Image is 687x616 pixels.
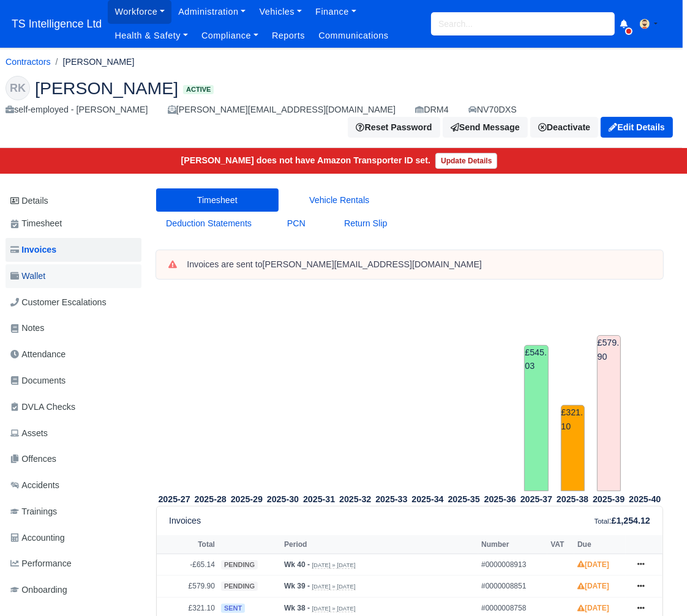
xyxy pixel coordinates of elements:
[10,531,65,545] span: Accounting
[6,238,141,262] a: Invoices
[595,514,650,528] div: :
[221,582,258,591] span: pending
[265,24,312,48] a: Reports
[168,103,396,117] div: [PERSON_NAME][EMAIL_ADDRESS][DOMAIN_NAME]
[6,291,141,314] a: Customer Escalations
[6,500,141,524] a: Trainings
[6,190,141,212] a: Details
[6,76,30,100] div: RK
[612,516,650,525] strong: £1,254.12
[156,188,279,212] a: Timesheet
[10,217,62,231] span: Timesheet
[10,374,66,388] span: Documents
[312,562,355,569] small: [DATE] » [DATE]
[6,103,148,117] div: self-employed - [PERSON_NAME]
[6,578,141,602] a: Onboarding
[443,117,528,138] a: Send Message
[524,345,548,491] td: £545.03
[312,24,396,48] a: Communications
[601,117,673,138] a: Edit Details
[10,478,59,492] span: Accidents
[410,492,446,507] th: 2025-34
[374,492,410,507] th: 2025-33
[555,492,591,507] th: 2025-38
[6,212,141,236] a: Timesheet
[187,259,651,271] div: Invoices are sent to
[284,582,310,590] strong: Wk 39 -
[10,243,56,257] span: Invoices
[6,369,141,393] a: Documents
[284,604,310,612] strong: Wk 38 -
[6,421,141,445] a: Assets
[577,604,609,612] strong: [DATE]
[157,576,218,598] td: £579.90
[431,12,615,35] input: Search...
[530,117,598,138] a: Deactivate
[10,452,56,466] span: Offences
[228,492,265,507] th: 2025-29
[10,557,72,571] span: Performance
[265,492,301,507] th: 2025-30
[183,85,214,94] span: Active
[6,447,141,471] a: Offences
[156,492,192,507] th: 2025-27
[547,535,574,554] th: VAT
[518,492,554,507] th: 2025-37
[574,535,626,554] th: Due
[10,321,44,335] span: Notes
[6,264,141,288] a: Wallet
[263,259,482,269] strong: [PERSON_NAME][EMAIL_ADDRESS][DOMAIN_NAME]
[478,576,547,598] td: #0000008851
[157,535,218,554] th: Total
[577,582,609,590] strong: [DATE]
[6,473,141,497] a: Accidents
[261,212,331,236] a: PCN
[169,516,201,526] h6: Invoices
[591,492,627,507] th: 2025-39
[468,103,517,117] a: NV70DXS
[6,316,141,340] a: Notes
[627,492,663,507] th: 2025-40
[279,188,401,212] a: Vehicle Rentals
[561,405,585,491] td: £321.10
[6,343,141,366] a: Attendance
[281,535,478,554] th: Period
[595,518,609,525] small: Total
[577,560,609,569] strong: [DATE]
[35,80,178,97] span: [PERSON_NAME]
[6,12,108,36] a: TS Intelligence Ltd
[478,535,547,554] th: Number
[10,347,66,362] span: Attendance
[221,604,245,613] span: sent
[192,492,228,507] th: 2025-28
[337,492,374,507] th: 2025-32
[156,212,261,236] a: Deduction Statements
[6,395,141,419] a: DVLA Checks
[157,554,218,576] td: -£65.14
[435,153,497,169] a: Update Details
[10,583,67,597] span: Onboarding
[301,492,337,507] th: 2025-31
[597,335,621,491] td: £579.90
[478,554,547,576] td: #0000008913
[10,426,48,440] span: Assets
[415,103,449,117] div: DRM4
[312,605,355,612] small: [DATE] » [DATE]
[348,117,440,138] button: Reset Password
[10,295,107,310] span: Customer Escalations
[51,55,135,69] li: [PERSON_NAME]
[195,24,265,48] a: Compliance
[482,492,518,507] th: 2025-36
[284,560,310,569] strong: Wk 40 -
[446,492,482,507] th: 2025-35
[221,560,258,570] span: pending
[108,24,195,48] a: Health & Safety
[10,505,57,519] span: Trainings
[10,400,75,414] span: DVLA Checks
[312,583,355,590] small: [DATE] » [DATE]
[6,57,51,67] a: Contractors
[10,269,45,283] span: Wallet
[331,212,400,236] a: Return Slip
[6,12,108,36] span: TS Intelligence Ltd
